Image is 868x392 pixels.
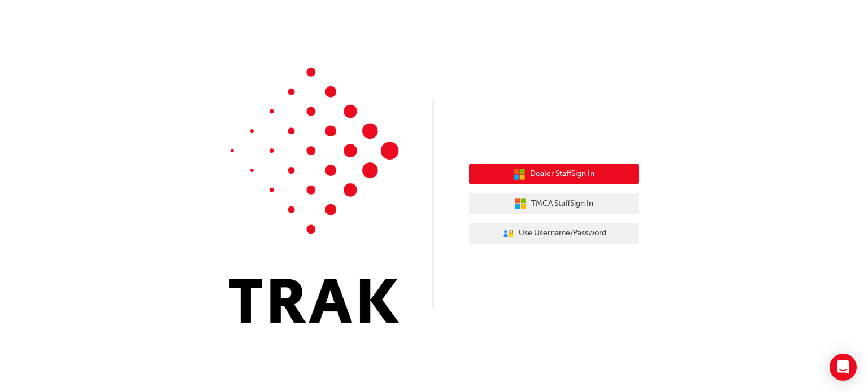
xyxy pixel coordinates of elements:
[530,168,594,180] span: Dealer Staff Sign In
[469,193,639,214] button: TMCA StaffSign In
[229,68,399,323] img: Trak
[469,223,639,244] button: Use Username/Password
[469,164,639,185] button: Dealer StaffSign In
[830,354,857,381] div: Open Intercom Messenger
[531,197,593,210] span: TMCA Staff Sign In
[519,227,606,240] span: Use Username/Password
